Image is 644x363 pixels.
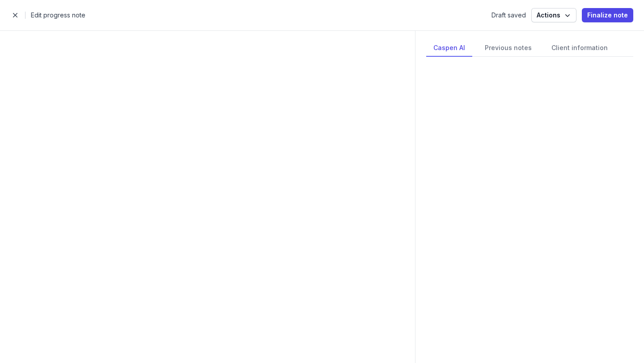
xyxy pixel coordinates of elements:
div: Client information [544,40,615,57]
button: Actions [531,8,576,22]
button: Finalize note [582,8,633,22]
div: Draft saved [491,11,526,20]
div: Caspen AI [426,40,472,57]
h2: Edit progress note [31,10,486,21]
span: Finalize note [587,10,628,21]
span: Actions [537,10,571,21]
div: Previous notes [478,40,539,57]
